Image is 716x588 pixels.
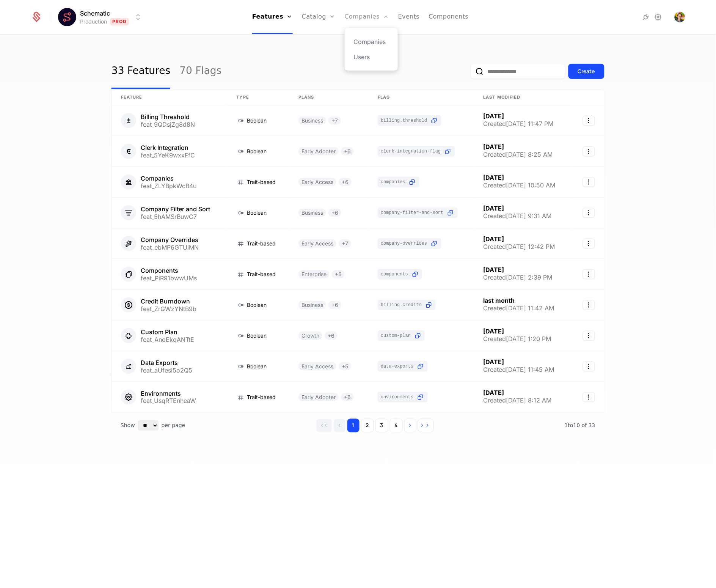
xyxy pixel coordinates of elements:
[583,239,595,248] button: Select action
[583,269,595,279] button: Select action
[334,419,346,432] button: Go to previous page
[675,12,685,22] button: Open user button
[361,419,374,432] button: Go to page 2
[583,146,595,156] button: Select action
[583,300,595,310] button: Select action
[641,13,650,22] a: Integrations
[565,423,595,429] span: 33
[112,90,228,105] th: Feature
[583,362,595,371] button: Select action
[162,422,185,429] span: per page
[80,18,107,25] div: Production
[568,64,605,79] button: Create
[228,90,290,105] th: Type
[347,419,360,432] button: Go to page 1
[110,18,129,25] span: Prod
[653,13,663,22] a: Settings
[375,419,388,432] button: Go to page 3
[121,422,135,429] span: Show
[390,419,403,432] button: Go to page 4
[583,116,595,126] button: Select action
[60,9,143,25] button: Select environment
[565,423,589,429] span: 1 to 10 of
[138,421,159,431] select: Select page size
[179,53,221,89] a: 70 Flags
[474,90,572,105] th: Last Modified
[111,413,605,439] div: Table pagination
[418,419,434,432] button: Go to last page
[316,419,434,432] div: Page navigation
[316,419,332,432] button: Go to first page
[583,392,595,402] button: Select action
[289,90,369,105] th: Plans
[354,37,389,46] a: Companies
[578,68,595,75] div: Create
[583,177,595,187] button: Select action
[58,8,76,26] img: Schematic
[369,90,474,105] th: Flag
[583,208,595,218] button: Select action
[354,52,389,61] a: Users
[404,419,416,432] button: Go to next page
[675,12,685,22] img: Ben Papillon
[80,9,110,18] span: Schematic
[111,53,170,89] a: 33 Features
[583,331,595,341] button: Select action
